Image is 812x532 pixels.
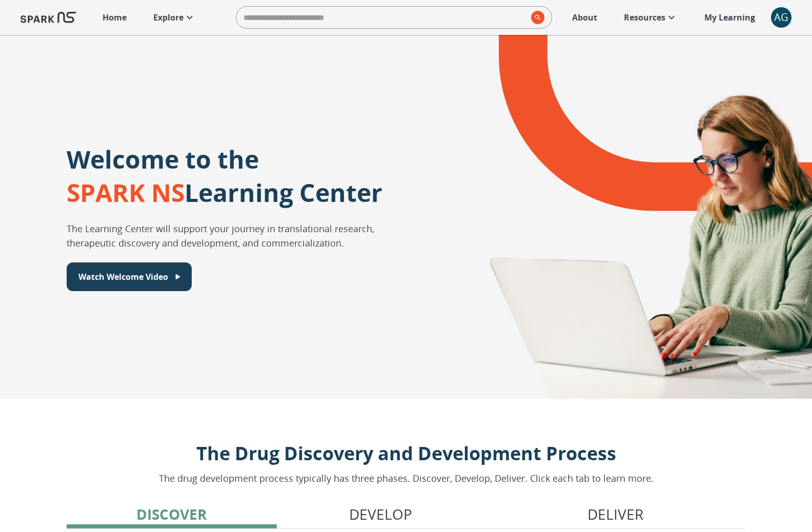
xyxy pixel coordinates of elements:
[148,6,201,29] a: Explore
[349,503,412,525] p: Develop
[572,11,597,24] p: About
[97,6,132,29] a: Home
[103,11,127,24] p: Home
[439,35,812,399] div: A montage of drug development icons and a SPARK NS logo design element
[67,221,395,250] p: The Learning Center will support your journey in translational research, therapeutic discovery an...
[771,7,791,28] div: AG
[704,11,755,24] p: My Learning
[619,6,683,29] a: Resources
[67,262,192,291] button: Watch Welcome Video
[567,6,602,29] a: About
[527,7,544,28] button: search
[67,142,382,209] p: Welcome to the Learning Center
[699,6,761,29] a: My Learning
[159,472,654,485] p: The drug development process typically has three phases. Discover, Develop, Deliver. Click each t...
[78,271,168,283] p: Watch Welcome Video
[624,11,665,24] p: Resources
[136,503,207,525] p: Discover
[771,7,791,28] button: account of current user
[67,176,185,209] span: SPARK NS
[153,11,184,24] p: Explore
[21,5,76,30] img: Logo of SPARK at Stanford
[159,440,654,467] p: The Drug Discovery and Development Process
[587,503,643,525] p: Deliver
